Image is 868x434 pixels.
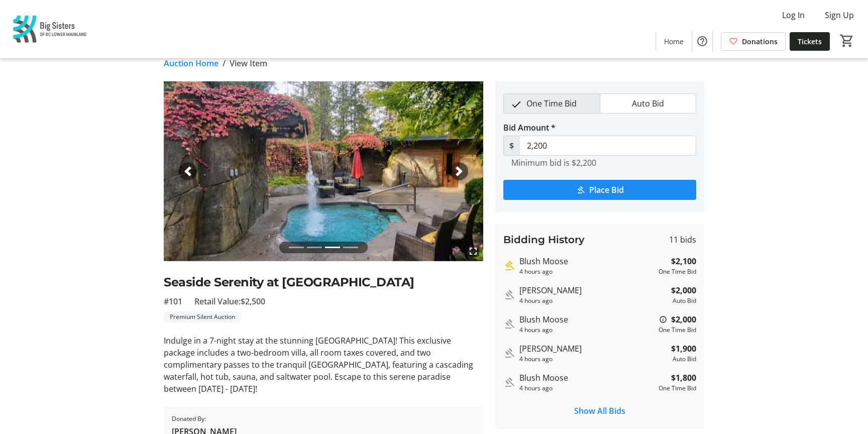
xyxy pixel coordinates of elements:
span: 11 bids [669,234,696,246]
button: Help [692,31,712,51]
button: Show All Bids [503,401,696,421]
span: Retail Value: $2,500 [194,295,265,307]
span: / [223,57,226,69]
span: Show All Bids [574,405,625,417]
mat-icon: Outbid [503,347,515,359]
a: Donations [721,32,786,51]
tr-label-badge: Premium Silent Auction [164,311,241,322]
strong: $1,900 [671,343,696,355]
h2: Seaside Serenity at [GEOGRAPHIC_DATA] [164,273,483,291]
span: One Time Bid [520,94,583,113]
div: Blush Moose [519,372,655,384]
button: Place Bid [503,180,696,200]
strong: $2,000 [671,313,696,325]
div: One Time Bid [659,384,696,393]
span: Auto Bid [626,94,670,113]
div: 4 hours ago [519,296,667,305]
tr-hint: Minimum bid is $2,200 [511,158,596,168]
div: Auto Bid [671,355,696,364]
mat-icon: Highest bid [503,260,515,272]
h3: Bidding History [503,232,585,247]
a: Auction Home [164,57,219,69]
a: Home [656,32,692,51]
img: Image [164,81,483,261]
span: Home [664,36,684,47]
strong: $2,000 [671,284,696,296]
div: 4 hours ago [519,267,655,276]
div: Auto Bid [671,296,696,305]
mat-icon: Outbid [503,289,515,301]
span: View Item [230,57,267,69]
mat-icon: Outbid [503,376,515,388]
span: Log In [782,9,805,21]
strong: $2,100 [671,255,696,267]
div: One Time Bid [659,325,696,335]
button: Sign Up [817,7,862,23]
img: Big Sisters of BC Lower Mainland's Logo [6,4,95,54]
strong: $1,800 [671,372,696,384]
span: Donated By: [172,414,237,423]
span: Tickets [798,36,822,47]
mat-icon: When an auto-bid matches a one-time bid, the auto-bid wins as it was placed first. [659,313,667,325]
button: Cart [838,32,856,50]
mat-icon: fullscreen [467,245,479,257]
div: 4 hours ago [519,384,655,393]
span: $ [503,136,519,156]
div: Blush Moose [519,255,655,267]
div: 4 hours ago [519,355,667,364]
span: Place Bid [589,184,624,196]
div: [PERSON_NAME] [519,284,667,296]
div: 4 hours ago [519,325,655,335]
div: [PERSON_NAME] [519,343,667,355]
button: Log In [774,7,813,23]
div: One Time Bid [659,267,696,276]
div: Blush Moose [519,313,655,325]
p: Indulge in a 7-night stay at the stunning [GEOGRAPHIC_DATA]! This exclusive package includes a tw... [164,335,483,395]
mat-icon: Outbid [503,318,515,330]
label: Bid Amount * [503,122,556,134]
span: Sign Up [825,9,854,21]
span: Donations [742,36,778,47]
span: #101 [164,295,182,307]
a: Tickets [790,32,830,51]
